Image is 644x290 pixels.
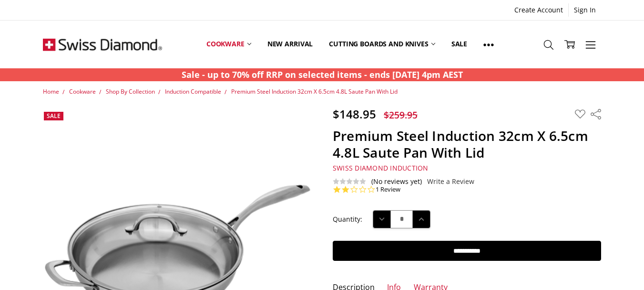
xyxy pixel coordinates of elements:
[165,87,221,96] a: Induction Compatible
[509,3,568,17] a: Create Account
[333,106,376,122] span: $148.95
[259,23,321,65] a: New arrival
[43,87,59,96] a: Home
[198,23,259,65] a: Cookware
[106,87,155,96] a: Shop By Collection
[475,23,502,66] a: Show All
[376,185,400,194] a: 1 reviews
[47,112,61,120] span: Sale
[569,3,601,17] a: Sign In
[333,163,429,172] span: Swiss Diamond Induction
[371,178,422,185] span: (No reviews yet)
[69,87,96,96] a: Cookware
[333,214,362,225] label: Quantity:
[321,23,443,65] a: Cutting boards and knives
[43,21,162,68] img: Free Shipping On Every Order
[182,69,463,80] strong: Sale - up to 70% off RRP on selected items - ends [DATE] 4pm AEST
[427,178,474,185] a: Write a Review
[231,87,398,96] a: Premium Steel Induction 32cm X 6.5cm 4.8L Saute Pan With Lid
[384,108,418,121] span: $259.95
[333,128,601,161] h1: Premium Steel Induction 32cm X 6.5cm 4.8L Saute Pan With Lid
[443,23,475,65] a: Sale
